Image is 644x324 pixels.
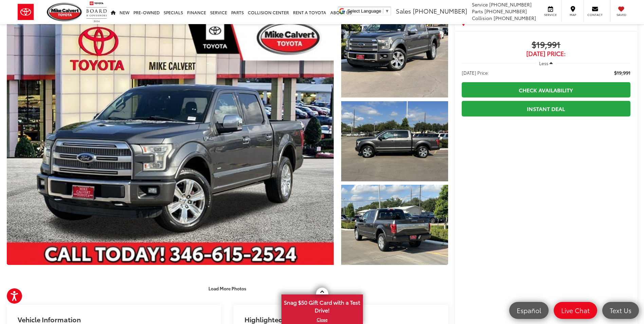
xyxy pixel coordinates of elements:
span: Snag $50 Gift Card with a Test Drive! [282,295,362,316]
img: 2015 Ford F-150 Platinum [340,100,449,182]
a: Expand Photo 0 [7,17,334,265]
span: [PHONE_NUMBER] [484,8,527,15]
img: 2015 Ford F-150 Platinum [3,16,337,266]
span: [DATE] Price: [462,50,630,57]
a: Check Availability [462,82,630,97]
h2: Highlighted Features [244,316,312,323]
img: 2015 Ford F-150 Platinum [340,184,449,266]
a: Live Chat [554,302,597,319]
span: Service [472,1,488,8]
button: Load More Photos [204,282,251,294]
span: Select Language [347,8,381,14]
h2: Vehicle Information [18,316,81,323]
a: Instant Deal [462,101,630,116]
img: Mike Calvert Toyota [47,3,83,21]
span: Parts [472,8,483,15]
span: Less [539,60,548,66]
a: Select Language​ [347,8,389,14]
span: Collision [472,15,492,21]
span: $19,991 [614,69,630,76]
span: Live Chat [558,306,593,314]
span: Service [543,13,558,17]
button: Less [536,57,556,69]
span: Text Us [606,306,635,314]
span: ▼ [385,8,389,14]
span: Español [513,306,545,314]
span: Sales [396,6,411,15]
img: 2015 Ford F-150 Platinum [340,16,449,98]
span: [PHONE_NUMBER] [494,15,536,21]
a: Text Us [602,302,639,319]
span: Map [565,13,580,17]
span: [DATE] Price: [462,69,489,76]
a: Español [509,302,549,319]
a: Expand Photo 2 [341,101,448,181]
span: $19,991 [462,40,630,50]
span: [PHONE_NUMBER] [413,6,467,15]
a: Expand Photo 1 [341,17,448,97]
span: ​ [383,8,383,14]
span: [PHONE_NUMBER] [489,1,532,8]
a: Expand Photo 3 [341,185,448,265]
span: Saved [614,13,629,17]
span: Contact [587,13,603,17]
